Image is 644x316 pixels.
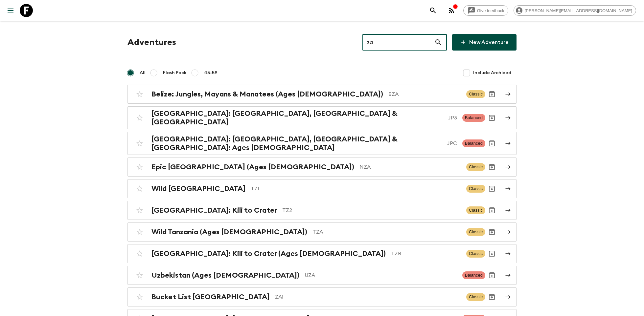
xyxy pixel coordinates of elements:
[485,182,498,195] button: Archive
[151,163,354,171] h2: Epic [GEOGRAPHIC_DATA] (Ages [DEMOGRAPHIC_DATA])
[391,250,461,258] p: TZB
[485,160,498,174] button: Archive
[426,4,440,17] button: search adventures
[485,225,498,239] button: Archive
[447,139,457,147] p: JPC
[275,293,461,301] p: ZA1
[485,88,498,101] button: Archive
[462,139,485,147] span: Balanced
[485,204,498,217] button: Archive
[151,135,442,152] h2: [GEOGRAPHIC_DATA]: [GEOGRAPHIC_DATA], [GEOGRAPHIC_DATA] & [GEOGRAPHIC_DATA]: Ages [DEMOGRAPHIC_DATA]
[521,8,636,13] span: [PERSON_NAME][EMAIL_ADDRESS][DOMAIN_NAME]
[151,249,386,258] h2: [GEOGRAPHIC_DATA]: Kili to Crater (Ages [DEMOGRAPHIC_DATA])
[466,293,485,301] span: Classic
[462,114,485,122] span: Balanced
[151,90,383,98] h2: Belize: Jungles, Mayans & Manatees (Ages [DEMOGRAPHIC_DATA])
[151,109,443,126] h2: [GEOGRAPHIC_DATA]: [GEOGRAPHIC_DATA], [GEOGRAPHIC_DATA] & [GEOGRAPHIC_DATA]
[462,271,485,279] span: Balanced
[473,8,508,13] span: Give feedback
[127,132,517,155] a: [GEOGRAPHIC_DATA]: [GEOGRAPHIC_DATA], [GEOGRAPHIC_DATA] & [GEOGRAPHIC_DATA]: Ages [DEMOGRAPHIC_DA...
[127,201,517,220] a: [GEOGRAPHIC_DATA]: Kili to CraterTZ2ClassicArchive
[466,250,485,258] span: Classic
[127,85,517,104] a: Belize: Jungles, Mayans & Manatees (Ages [DEMOGRAPHIC_DATA])BZAClassicArchive
[305,271,457,279] p: UZA
[466,90,485,98] span: Classic
[127,287,517,306] a: Bucket List [GEOGRAPHIC_DATA]ZA1ClassicArchive
[282,206,461,214] p: TZ2
[4,4,17,17] button: menu
[359,163,461,171] p: NZA
[151,184,245,193] h2: Wild [GEOGRAPHIC_DATA]
[514,5,636,16] div: [PERSON_NAME][EMAIL_ADDRESS][DOMAIN_NAME]
[163,70,187,76] span: Flash Pack
[362,33,434,52] input: e.g. AR1, Argentina
[485,247,498,260] button: Archive
[466,206,485,214] span: Classic
[466,163,485,171] span: Classic
[463,5,508,16] a: Give feedback
[127,266,517,285] a: Uzbekistan (Ages [DEMOGRAPHIC_DATA])UZABalancedArchive
[127,244,517,263] a: [GEOGRAPHIC_DATA]: Kili to Crater (Ages [DEMOGRAPHIC_DATA])TZBClassicArchive
[466,185,485,193] span: Classic
[485,269,498,282] button: Archive
[485,111,498,124] button: Archive
[151,206,277,215] h2: [GEOGRAPHIC_DATA]: Kili to Crater
[127,158,517,177] a: Epic [GEOGRAPHIC_DATA] (Ages [DEMOGRAPHIC_DATA])NZAClassicArchive
[140,70,146,76] span: All
[448,114,457,122] p: JP3
[251,185,461,193] p: TZ1
[127,222,517,242] a: Wild Tanzania (Ages [DEMOGRAPHIC_DATA])TZAClassicArchive
[127,179,517,198] a: Wild [GEOGRAPHIC_DATA]TZ1ClassicArchive
[127,36,176,49] h1: Adventures
[127,106,517,129] a: [GEOGRAPHIC_DATA]: [GEOGRAPHIC_DATA], [GEOGRAPHIC_DATA] & [GEOGRAPHIC_DATA]JP3BalancedArchive
[151,293,270,301] h2: Bucket List [GEOGRAPHIC_DATA]
[485,137,498,150] button: Archive
[388,90,461,98] p: BZA
[466,228,485,236] span: Classic
[151,228,307,236] h2: Wild Tanzania (Ages [DEMOGRAPHIC_DATA])
[312,228,461,236] p: TZA
[473,70,511,76] span: Include Archived
[485,290,498,304] button: Archive
[151,271,299,280] h2: Uzbekistan (Ages [DEMOGRAPHIC_DATA])
[204,70,218,76] span: 45-59
[452,34,517,51] a: New Adventure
